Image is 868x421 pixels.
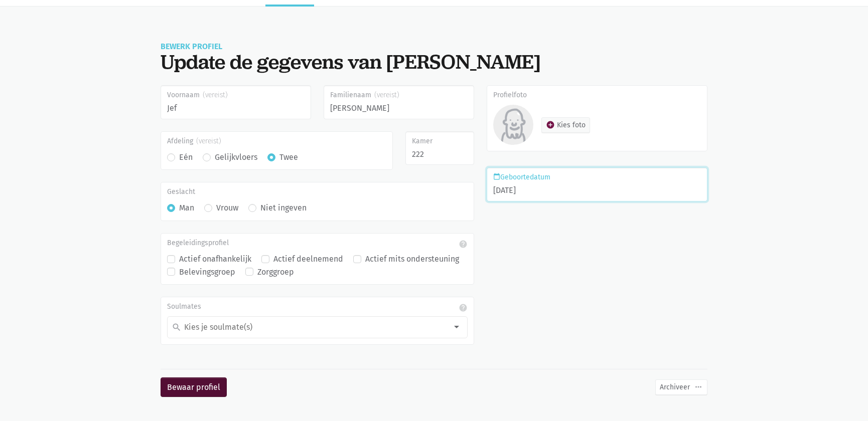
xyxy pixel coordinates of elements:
[412,136,468,147] label: Kamer
[179,253,251,266] label: Actief onafhankelijk
[694,382,703,391] i: more_horiz
[183,321,448,334] input: Kies je soulmate(s)
[161,50,707,73] div: Update de gegevens van [PERSON_NAME]
[179,266,235,279] label: Belevingsgroep
[273,253,343,266] label: Actief deelnemend
[167,184,195,197] label: Geslacht
[257,266,294,279] label: Zorggroep
[167,236,229,249] label: Begeleidingsprofiel
[179,201,194,215] label: Man
[365,253,459,266] label: Actief mits ondersteuning
[487,167,707,201] input: Use the arrow keys to pick a date
[216,201,238,215] label: Vrouw
[655,379,707,395] button: Archiveermore_horiz
[493,90,527,101] label: Profielfoto
[330,90,468,101] label: Familienaam
[493,173,500,180] i: calendar_today
[493,172,701,183] label: Geboortedatum
[546,120,555,129] i: add_circle
[459,240,468,249] i: help
[167,301,201,312] label: Soulmates
[541,117,590,133] button: add_circleKies foto
[161,31,707,50] div: Bewerk profiel
[215,151,257,164] label: Gelijkvloers
[167,90,305,101] label: Voornaam
[279,151,298,164] label: Twee
[459,303,468,312] i: help
[493,105,533,145] img: avatar_male.png
[167,134,221,147] label: Afdeling
[260,201,307,215] label: Niet ingeven
[179,151,193,164] label: Eén
[161,377,227,397] button: Bewaar profiel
